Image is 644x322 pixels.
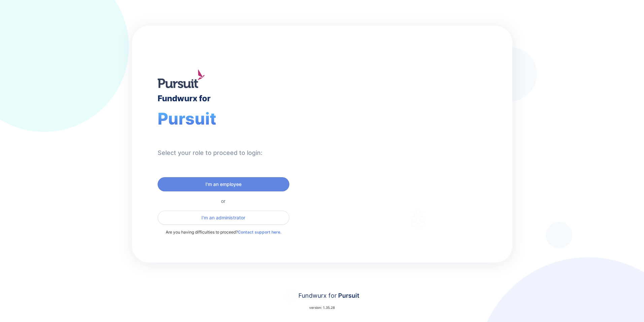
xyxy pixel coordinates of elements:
span: I'm an employee [205,181,241,188]
img: logo.jpg [158,70,205,88]
div: Welcome to [360,115,413,122]
div: Thank you for choosing Fundwurx as your partner in driving positive social impact! [360,154,476,173]
span: I'm an administrator [201,214,245,221]
div: Select your role to proceed to login: [158,149,262,157]
span: Pursuit [337,292,359,299]
div: Fundwurx [360,124,438,140]
button: I'm an administrator [158,211,289,225]
span: Pursuit [158,109,216,129]
div: Fundwurx for [298,291,359,300]
a: Contact support here. [238,230,281,235]
button: I'm an employee [158,177,289,191]
div: or [158,198,289,204]
p: version: 1.35.28 [309,305,335,310]
p: Are you having difficulties to proceed? [158,229,289,236]
div: Fundwurx for [158,93,211,103]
